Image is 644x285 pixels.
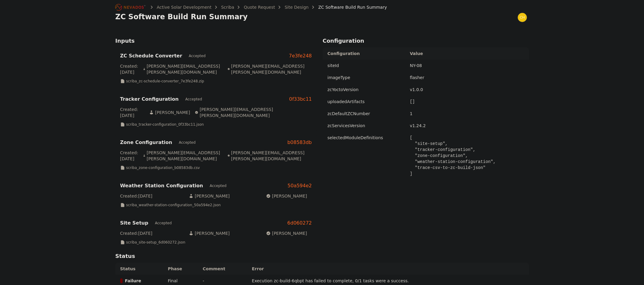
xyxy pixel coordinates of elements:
[120,193,152,199] p: Created: [DATE]
[143,150,223,162] p: [PERSON_NAME][EMAIL_ADDRESS][PERSON_NAME][DOMAIN_NAME]
[407,47,529,60] th: Value
[407,84,529,96] td: v1.0.0
[115,37,317,47] h2: Inputs
[517,13,527,22] img: chris.young@nevados.solar
[227,63,307,75] p: [PERSON_NAME][EMAIL_ADDRESS][PERSON_NAME][DOMAIN_NAME]
[143,63,223,75] p: [PERSON_NAME][EMAIL_ADDRESS][PERSON_NAME][DOMAIN_NAME]
[407,60,529,72] td: NY-08
[249,263,529,275] th: Error
[328,111,370,116] span: zcDefaultZCNumber
[328,63,339,68] span: siteId
[120,219,148,227] h3: Site Setup
[227,150,307,162] p: [PERSON_NAME][EMAIL_ADDRESS][PERSON_NAME][DOMAIN_NAME]
[187,53,207,59] div: Accepted
[177,139,197,146] div: Accepted
[153,220,173,226] div: Accepted
[285,4,309,10] a: Site Design
[126,122,204,127] p: scriba_tracker-configuration_0f33bc11.json
[120,96,179,103] h3: Tracker Configuration
[125,278,141,284] span: Failure
[328,87,359,92] span: zcYoctoVersion
[221,4,234,10] a: Scriba
[323,47,407,60] th: Configuration
[120,63,138,75] p: Created: [DATE]
[120,52,182,60] h3: ZC Schedule Converter
[120,230,152,236] p: Created: [DATE]
[289,52,312,60] a: 7e3fe248
[189,193,230,199] p: [PERSON_NAME]
[287,219,312,227] a: 6d060272
[407,120,529,132] td: v1.24.2
[115,2,387,12] nav: Breadcrumb
[183,96,204,102] div: Accepted
[310,4,387,10] div: ZC Software Build Run Summary
[115,252,529,263] h2: Status
[328,123,365,128] span: zcServicesVersion
[410,99,526,105] pre: []
[407,72,529,84] td: flasher
[289,96,312,103] a: 0f33bc11
[288,182,312,189] a: 50a594e2
[195,106,307,118] p: [PERSON_NAME][EMAIL_ADDRESS][PERSON_NAME][DOMAIN_NAME]
[126,165,200,170] p: scriba_zone-configuration_b08583db.csv
[126,240,185,245] p: scriba_site-setup_6d060272.json
[328,75,350,80] span: imageType
[115,263,165,275] th: Status
[115,12,248,22] h1: ZC Software Build Run Summary
[287,139,312,146] a: b08583db
[410,135,526,177] pre: [ "site-setup", "tracker-configuration", "zone-configuration", "weather-station-configuration", "...
[323,37,529,47] h2: Configuration
[126,79,204,84] p: scriba_zc-schedule-converter_7e3fe248.zip
[200,263,249,275] th: Comment
[120,182,203,189] h3: Weather Station Configuration
[157,4,212,10] a: Active Solar Development
[126,203,221,207] p: scriba_weather-station-configuration_50a594e2.json
[168,278,178,284] div: Final
[120,150,138,162] p: Created: [DATE]
[328,99,365,104] span: uploadedArtifacts
[266,230,307,236] p: [PERSON_NAME]
[244,4,275,10] a: Quote Request
[328,135,383,140] span: selectedModuleDefinitions
[120,106,145,118] p: Created: [DATE]
[149,106,190,118] p: [PERSON_NAME]
[208,183,228,189] div: Accepted
[120,139,172,146] h3: Zone Configuration
[407,108,529,120] td: 1
[266,193,307,199] p: [PERSON_NAME]
[189,230,230,236] p: [PERSON_NAME]
[165,263,200,275] th: Phase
